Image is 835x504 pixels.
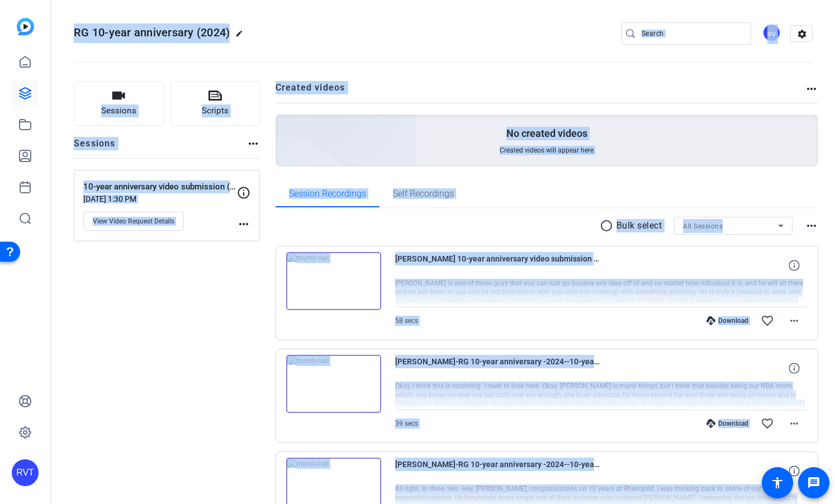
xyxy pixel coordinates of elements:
[12,459,39,486] div: RVT
[289,189,366,198] span: Session Recordings
[83,194,237,203] p: [DATE] 1:30 PM
[500,146,594,155] span: Created videos will appear here
[395,458,602,484] span: [PERSON_NAME]-RG 10-year anniversary -2024--10-year anniversary video submission -2024- -17582994...
[395,420,418,427] span: 39 secs
[616,219,662,232] p: Bulk select
[395,252,602,279] span: [PERSON_NAME] 10-year anniversary video submission _2024_ [DATE] 10_32_53
[286,355,381,413] img: thumb-nail
[805,82,818,96] mat-icon: more_horiz
[395,317,418,325] span: 58 secs
[701,316,754,325] div: Download
[791,26,813,42] mat-icon: settings
[701,419,754,428] div: Download
[762,23,781,42] div: RV
[101,104,136,117] span: Sessions
[276,81,805,103] h2: Created videos
[805,219,818,232] mat-icon: more_horiz
[506,127,587,140] p: No created videos
[787,314,801,327] mat-icon: more_horiz
[170,81,260,126] button: Scripts
[787,417,801,430] mat-icon: more_horiz
[771,476,784,489] mat-icon: accessibility
[74,81,164,126] button: Sessions
[93,217,174,226] span: View Video Request Details
[74,137,116,158] h2: Sessions
[395,355,602,382] span: [PERSON_NAME]-RG 10-year anniversary -2024--10-year anniversary video submission -2024- -17583049...
[235,30,249,43] mat-icon: edit
[237,217,250,231] mat-icon: more_horiz
[202,104,229,117] span: Scripts
[761,314,774,327] mat-icon: favorite_border
[286,252,381,310] img: thumb-nail
[83,212,184,231] button: View Video Request Details
[600,219,616,232] mat-icon: radio_button_unchecked
[807,476,820,489] mat-icon: message
[17,18,34,35] img: blue-gradient.svg
[246,137,260,150] mat-icon: more_horiz
[762,23,782,43] ngx-avatar: Reingold Video Team
[74,26,230,39] span: RG 10-year anniversary (2024)
[761,417,774,430] mat-icon: favorite_border
[683,222,723,230] span: All Sessions
[642,27,742,40] input: Search
[393,189,454,198] span: Self Recordings
[83,180,237,193] p: 10-year anniversary video submission (2024)
[150,4,417,246] img: Creted videos background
